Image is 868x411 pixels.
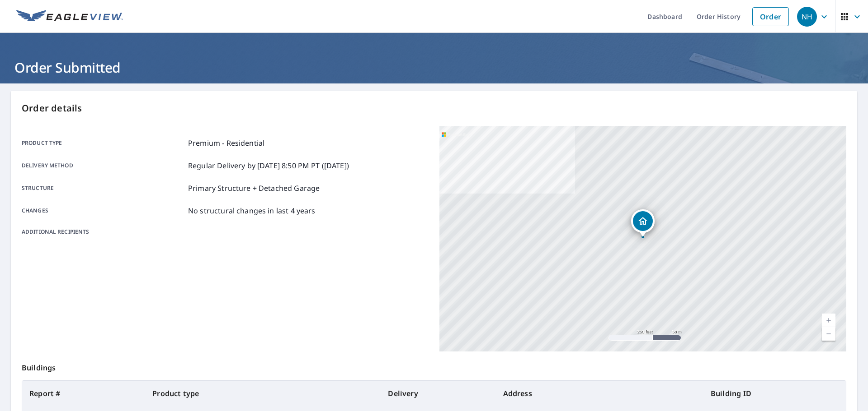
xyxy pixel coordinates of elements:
th: Delivery [381,381,495,406]
th: Report # [22,381,145,406]
p: Delivery method [22,160,184,171]
th: Building ID [703,381,846,406]
div: NH [797,7,817,27]
a: Order [752,7,789,26]
p: Order details [22,102,846,115]
div: Dropped pin, building 1, Residential property, 9220 35th Ave SE Everett, WA 98208 [631,209,655,237]
p: Changes [22,205,184,216]
th: Product type [145,381,381,406]
th: Address [496,381,703,406]
p: Primary Structure + Detached Garage [188,183,320,194]
p: No structural changes in last 4 years [188,205,316,216]
h1: Order Submitted [11,58,857,77]
p: Regular Delivery by [DATE] 8:50 PM PT ([DATE]) [188,160,349,171]
a: Current Level 17, Zoom In [822,314,835,327]
p: Additional recipients [22,228,184,236]
img: EV Logo [16,10,123,23]
p: Product type [22,138,184,148]
a: Current Level 17, Zoom Out [822,327,835,341]
p: Buildings [22,351,846,380]
p: Premium - Residential [188,138,264,148]
p: Structure [22,183,184,194]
